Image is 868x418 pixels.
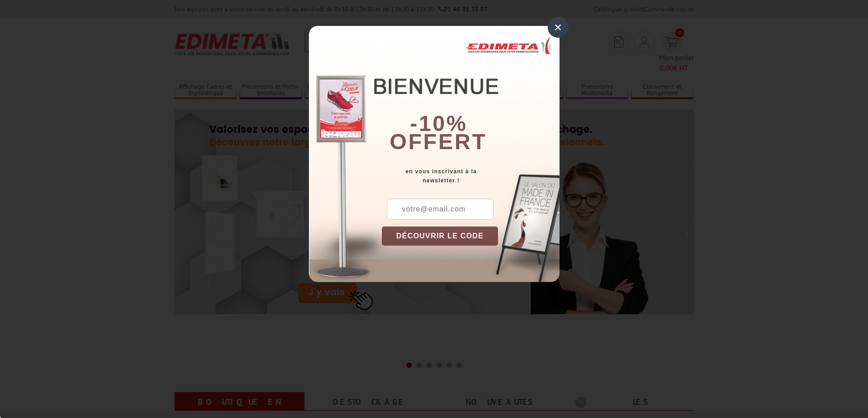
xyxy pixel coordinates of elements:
[387,199,493,220] input: votre@email.com
[382,227,498,246] button: DÉCOUVRIR LE CODE
[382,167,560,185] div: en vous inscrivant à la newsletter !
[548,17,569,38] div: ×
[390,130,487,154] font: offert
[410,111,467,136] b: -10%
